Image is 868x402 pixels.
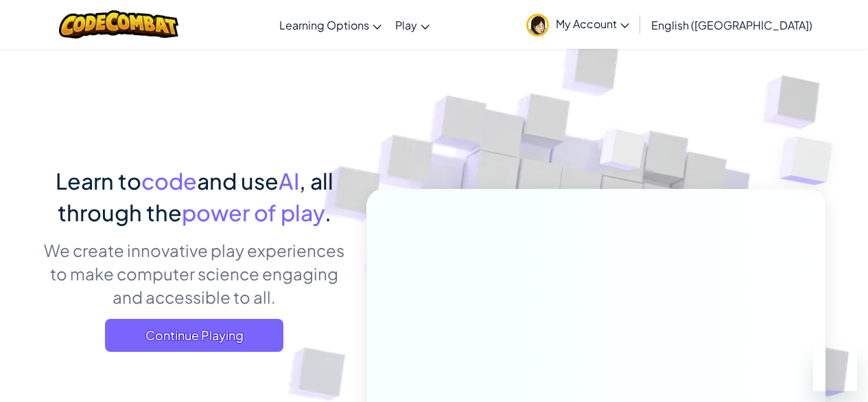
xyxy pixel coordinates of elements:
[813,347,857,391] iframe: メッセージングウィンドウを開くボタン
[141,167,197,194] span: code
[519,3,636,46] a: My Account
[325,199,331,226] span: .
[556,16,629,31] span: My Account
[197,167,279,194] span: and use
[644,6,819,43] a: English ([GEOGRAPHIC_DATA])
[651,18,812,32] span: English ([GEOGRAPHIC_DATA])
[272,6,388,43] a: Learning Options
[279,18,369,32] span: Learning Options
[105,319,283,352] a: Continue Playing
[56,167,141,194] span: Learn to
[279,167,299,194] span: AI
[526,14,549,36] img: avatar
[574,102,672,205] img: Overlap cubes
[388,6,436,43] a: Play
[43,238,346,309] p: We create innovative play experiences to make computer science engaging and accessible to all.
[59,10,179,38] img: CodeCombat logo
[395,18,417,32] span: Play
[182,199,325,226] span: power of play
